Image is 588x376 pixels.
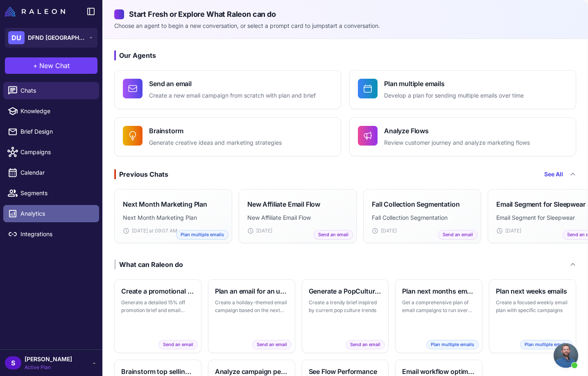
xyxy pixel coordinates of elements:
p: Create a holiday-themed email campaign based on the next major holiday [215,299,288,314]
button: BrainstormGenerate creative ideas and marketing strategies [114,117,341,156]
a: Integrations [3,226,99,243]
p: Choose an agent to begin a new conversation, or select a prompt card to jumpstart a conversation. [114,21,576,30]
h3: Plan next months emails [402,286,475,296]
span: Active Plan [25,364,72,371]
h2: Start Fresh or Explore What Raleon can do [114,9,576,20]
span: Analytics [20,209,93,218]
img: Raleon Logo [5,7,65,16]
h3: New Affiliate Email Flow [247,199,320,209]
a: Knowledge [3,103,99,120]
div: Open chat [554,343,578,368]
span: + [33,61,38,71]
span: Knowledge [20,107,93,116]
span: New Chat [39,61,70,71]
span: Chats [20,86,93,95]
div: S [5,356,21,369]
h3: Generate a PopCulture themed brief [309,286,382,296]
a: Brief Design [3,123,99,140]
h3: Plan an email for an upcoming holiday [215,286,288,296]
h3: Create a promotional brief and email [121,286,194,296]
button: Plan next months emailsGet a comprehensive plan of email campaigns to run over the next monthPlan... [395,279,482,353]
a: See All [544,170,563,179]
h4: Send an email [149,79,316,89]
h3: Fall Collection Segmentation [372,199,460,209]
p: Create a new email campaign from scratch with plan and brief [149,91,316,100]
button: Generate a PopCulture themed briefCreate a trendy brief inspired by current pop culture trendsSen... [302,279,389,353]
span: Send an email [438,230,477,239]
button: DUDFND [GEOGRAPHIC_DATA] [5,28,97,48]
span: Segments [20,189,93,198]
p: Review customer journey and analyze marketing flows [384,138,530,148]
button: +New Chat [5,57,97,74]
span: [PERSON_NAME] [25,355,72,364]
a: Raleon Logo [5,7,68,16]
span: Send an email [314,230,353,239]
h3: Next Month Marketing Plan [123,199,207,209]
h4: Brainstorm [149,126,282,136]
p: Create a trendy brief inspired by current pop culture trends [309,299,382,314]
span: Brief Design [20,127,93,136]
a: Calendar [3,164,99,181]
span: Send an email [252,340,292,349]
span: Send an email [346,340,385,349]
a: Campaigns [3,144,99,161]
div: [DATE] [372,227,473,235]
p: Next Month Marketing Plan [123,213,224,222]
p: Get a comprehensive plan of email campaigns to run over the next month [402,299,475,314]
p: New Affiliate Email Flow [247,213,348,222]
span: Calendar [20,168,93,177]
span: Integrations [20,230,93,239]
span: Send an email [158,340,198,349]
h4: Plan multiple emails [384,79,524,89]
button: Create a promotional brief and emailGenerate a detailed 15% off promotion brief and email designS... [114,279,201,353]
div: DU [8,31,25,44]
button: Send an emailCreate a new email campaign from scratch with plan and brief [114,70,341,109]
div: [DATE] at 09:07 AM [123,227,224,235]
p: Generate creative ideas and marketing strategies [149,138,282,148]
p: Fall Collection Segmentation [372,213,473,222]
h3: Email Segment for Sleepwear [496,199,586,209]
span: Plan multiple emails [176,230,228,239]
span: DFND [GEOGRAPHIC_DATA] [28,33,85,42]
span: Campaigns [20,148,93,157]
a: Analytics [3,205,99,222]
p: Generate a detailed 15% off promotion brief and email design [121,299,194,314]
button: Plan next weeks emailsCreate a focused weekly email plan with specific campaignsPlan multiple emails [489,279,576,353]
p: Create a focused weekly email plan with specific campaigns [496,299,569,314]
span: Plan multiple emails [426,340,479,349]
div: Previous Chats [114,169,168,179]
a: Segments [3,185,99,202]
div: [DATE] [247,227,348,235]
h3: Our Agents [114,50,576,60]
p: Develop a plan for sending multiple emails over time [384,91,524,100]
button: Plan an email for an upcoming holidayCreate a holiday-themed email campaign based on the next maj... [208,279,295,353]
button: Analyze FlowsReview customer journey and analyze marketing flows [349,117,576,156]
h3: Plan next weeks emails [496,286,569,296]
div: What can Raleon do [114,260,183,269]
h4: Analyze Flows [384,126,530,136]
span: Plan multiple emails [520,340,572,349]
a: Chats [3,82,99,99]
button: Plan multiple emailsDevelop a plan for sending multiple emails over time [349,70,576,109]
